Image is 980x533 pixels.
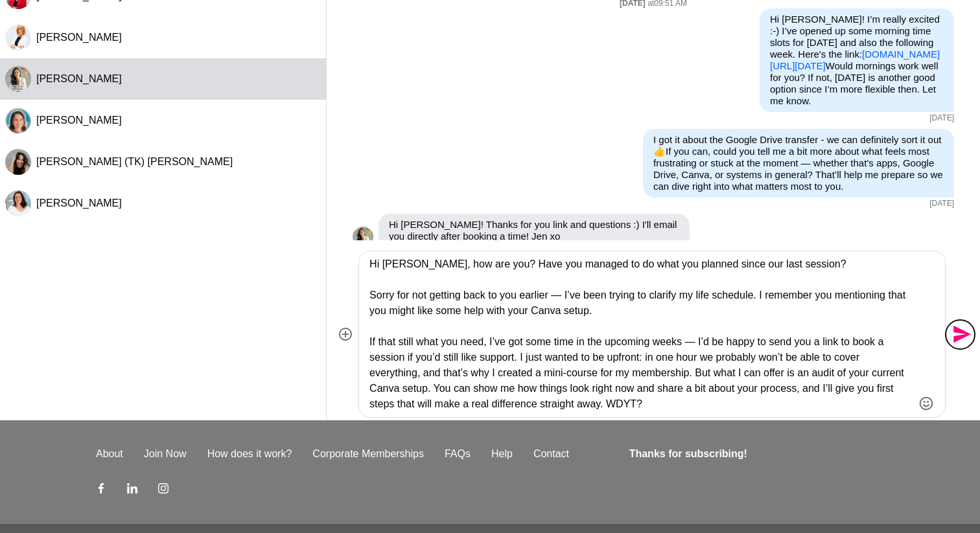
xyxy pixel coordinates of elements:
img: L [5,108,31,133]
a: Contact [523,446,579,462]
a: LinkedIn [127,482,137,498]
img: T [5,149,31,175]
div: Kat Millar [5,25,31,51]
div: Tarisha Tourok [5,190,31,216]
a: Join Now [134,446,197,462]
span: 👍 [653,146,666,157]
div: Lily Rudolph [5,108,31,133]
button: Emoji picker [918,396,934,411]
a: About [86,446,134,462]
time: 2025-08-28T22:01:34.560Z [929,199,954,209]
p: I got it about the Google Drive transfer - we can definitely sort it out If you can, could you te... [653,134,944,192]
button: Send [946,320,975,349]
a: Help [481,446,523,462]
p: Hi [PERSON_NAME]! I’m really excited :-) I’ve opened up some morning time slots for [DATE] and al... [770,14,944,107]
a: How does it work? [197,446,303,462]
time: 2025-08-28T21:54:48.763Z [929,113,954,124]
img: J [5,66,31,92]
a: FAQs [434,446,481,462]
span: [PERSON_NAME] [36,115,122,126]
a: Corporate Memberships [302,446,434,462]
a: [DOMAIN_NAME][URL][DATE] [770,49,940,71]
p: Hi [PERSON_NAME]! Thanks for you link and questions :) I'll email you directly after booking a ti... [389,219,679,242]
div: Taliah-Kate (TK) Byron [5,149,31,175]
div: Jen Gautier [353,227,373,247]
span: [PERSON_NAME] [36,73,122,84]
div: Jen Gautier [5,66,31,92]
h4: Thanks for subscribing! [629,446,876,462]
span: [PERSON_NAME] (TK) [PERSON_NAME] [36,156,233,167]
a: Facebook [96,482,106,498]
img: T [5,190,31,216]
a: Instagram [158,482,169,498]
span: [PERSON_NAME] [36,32,122,43]
span: [PERSON_NAME] [36,198,122,209]
img: J [353,227,373,247]
img: K [5,25,31,51]
textarea: Type your message [369,256,913,412]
